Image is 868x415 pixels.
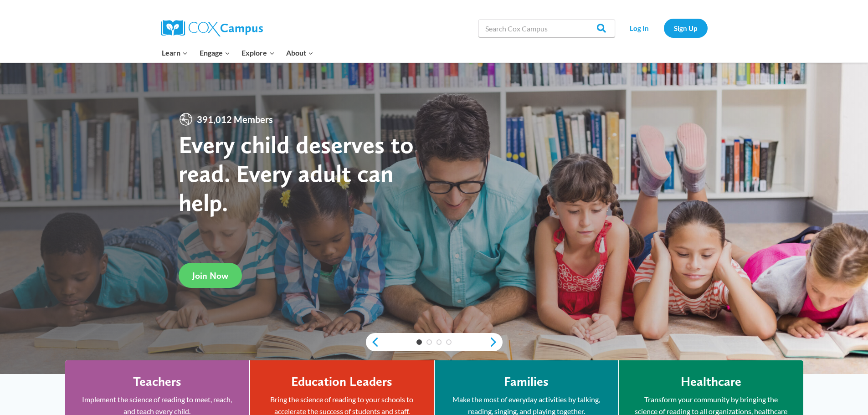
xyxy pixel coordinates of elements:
[366,333,503,351] div: content slider buttons
[446,339,452,345] a: 4
[133,374,181,389] h4: Teachers
[620,19,659,37] a: Log In
[437,339,442,345] a: 3
[489,337,503,348] a: next
[620,19,708,37] nav: Secondary Navigation
[416,339,422,345] a: 1
[681,374,741,389] h4: Healthcare
[664,19,708,37] a: Sign Up
[426,339,432,345] a: 2
[366,337,380,348] a: previous
[179,263,242,288] a: Join Now
[162,47,188,59] span: Learn
[193,112,277,127] span: 391,012 Members
[241,47,274,59] span: Explore
[200,47,230,59] span: Engage
[291,374,392,389] h4: Education Leaders
[161,20,263,36] img: Cox Campus
[504,374,549,389] h4: Families
[192,270,228,281] span: Join Now
[179,130,414,217] strong: Every child deserves to read. Every adult can help.
[478,19,615,37] input: Search Cox Campus
[286,47,313,59] span: About
[156,43,319,62] nav: Primary Navigation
